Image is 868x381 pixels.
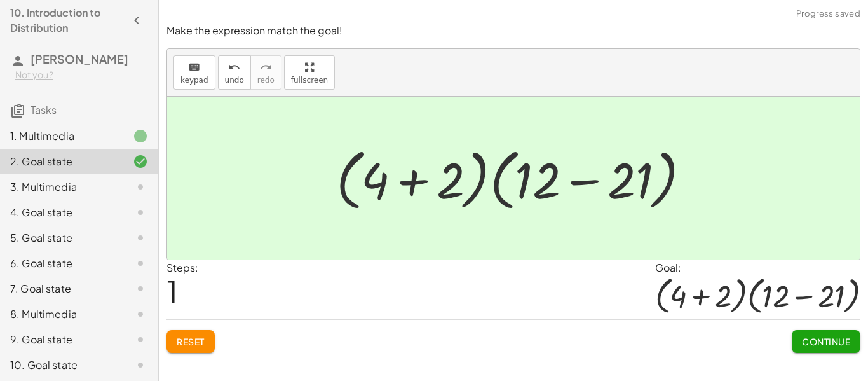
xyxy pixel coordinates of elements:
[655,260,860,275] div: Goal:
[133,230,148,246] i: Task not started.
[166,272,178,310] span: 1
[225,76,244,85] span: undo
[177,336,205,347] span: Reset
[218,55,251,90] button: undoundo
[291,76,328,85] span: fullscreen
[10,179,112,195] div: 3. Multimedia
[228,60,240,75] i: undo
[10,281,112,296] div: 7. Goal state
[260,60,272,75] i: redo
[10,128,112,144] div: 1. Multimedia
[133,179,148,195] i: Task not started.
[31,52,128,66] span: [PERSON_NAME]
[173,55,215,90] button: keyboardkeypad
[257,76,275,85] span: redo
[133,256,148,271] i: Task not started.
[133,332,148,347] i: Task not started.
[250,55,281,90] button: redoredo
[284,55,335,90] button: fullscreen
[10,205,112,220] div: 4. Goal state
[133,357,148,373] i: Task not started.
[133,154,148,169] i: Task finished and correct.
[10,332,112,347] div: 9. Goal state
[133,307,148,322] i: Task not started.
[10,357,112,373] div: 10. Goal state
[10,230,112,246] div: 5. Goal state
[10,256,112,271] div: 6. Goal state
[802,336,850,347] span: Continue
[166,261,198,274] label: Steps:
[10,5,125,36] h4: 10. Introduction to Distribution
[31,103,57,116] span: Tasks
[10,154,112,169] div: 2. Goal state
[133,128,148,144] i: Task finished.
[10,307,112,322] div: 8. Multimedia
[15,69,148,81] div: Not you?
[792,330,860,353] button: Continue
[133,281,148,296] i: Task not started.
[133,205,148,220] i: Task not started.
[180,76,208,85] span: keypad
[796,8,860,20] span: Progress saved
[166,330,215,353] button: Reset
[188,60,200,75] i: keyboard
[166,24,860,38] p: Make the expression match the goal!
